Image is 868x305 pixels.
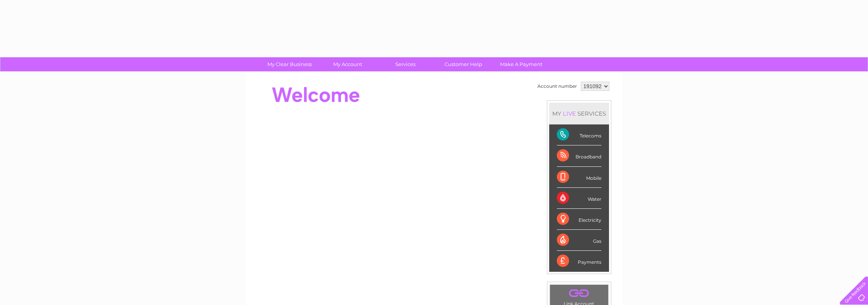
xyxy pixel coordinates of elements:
div: Broadband [557,145,601,166]
div: Payments [557,251,601,271]
div: Electricity [557,209,601,230]
div: LIVE [561,110,577,117]
div: MY SERVICES [549,103,609,124]
a: My Account [316,57,379,71]
div: Mobile [557,167,601,188]
a: . [552,287,606,300]
div: Gas [557,230,601,251]
a: Customer Help [432,57,495,71]
div: Telecoms [557,124,601,145]
a: Make A Payment [490,57,553,71]
td: Account number [536,80,579,93]
div: Water [557,188,601,209]
a: Services [374,57,437,71]
a: My Clear Business [258,57,321,71]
